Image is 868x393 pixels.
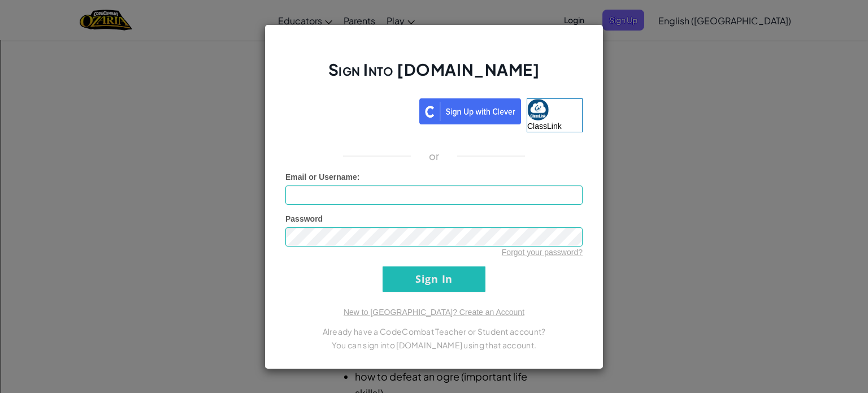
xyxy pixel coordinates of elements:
[285,325,583,338] p: Already have a CodeCombat Teacher or Student account?
[280,97,419,122] iframe: Sign in with Google Button
[5,67,863,77] div: Options
[429,149,440,163] p: or
[5,15,105,27] input: Search outlines
[5,47,863,57] div: Move To ...
[344,308,524,317] a: New to [GEOGRAPHIC_DATA]? Create an Account
[285,172,357,182] span: Email or Username
[5,37,863,47] div: Sort New > Old
[527,122,562,131] span: ClassLink
[383,266,485,292] input: Sign In
[527,99,549,120] img: classlink-logo-small.png
[5,27,863,37] div: Sort A > Z
[502,248,583,257] a: Forgot your password?
[285,338,583,352] p: You can sign into [DOMAIN_NAME] using that account.
[5,5,236,15] div: Home
[285,59,583,92] h2: Sign Into [DOMAIN_NAME]
[285,214,323,223] span: Password
[285,171,360,183] label: :
[5,57,863,67] div: Delete
[5,77,863,88] div: Sign out
[419,98,521,124] img: clever_sso_button@2x.png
